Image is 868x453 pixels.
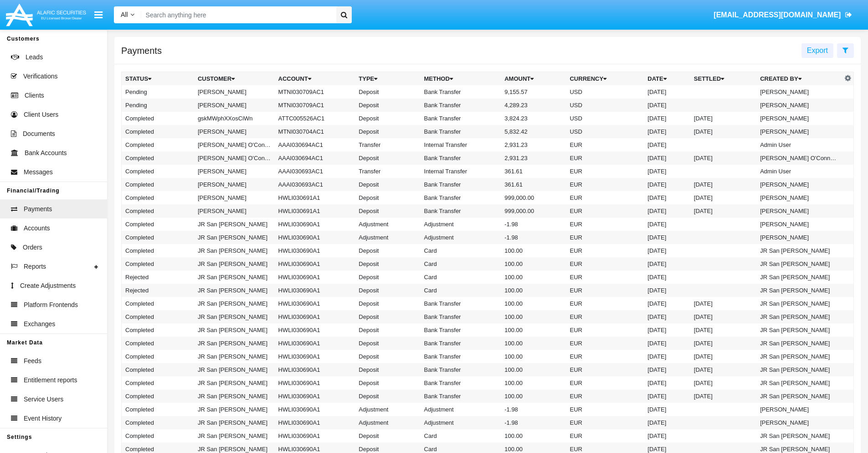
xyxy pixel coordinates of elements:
td: AAAI030693AC1 [275,165,355,178]
td: [DATE] [690,191,756,204]
td: JR San [PERSON_NAME] [756,363,842,376]
td: 100.00 [501,284,566,297]
td: JR San [PERSON_NAME] [194,390,275,403]
th: Created By [756,72,842,86]
td: Completed [122,390,194,403]
td: [PERSON_NAME] [756,416,842,429]
td: Deposit [355,390,420,403]
td: JR San [PERSON_NAME] [194,403,275,416]
td: [PERSON_NAME] [756,403,842,416]
td: Bank Transfer [421,112,501,125]
td: [DATE] [644,390,690,403]
td: Deposit [355,323,420,337]
span: Payments [24,204,52,214]
td: HWLI030690A1 [275,297,355,310]
th: Status [122,72,194,86]
td: Bank Transfer [421,151,501,165]
td: [DATE] [644,310,690,323]
td: [PERSON_NAME] [194,165,275,178]
th: Amount [501,72,566,86]
td: [DATE] [644,85,690,99]
td: 100.00 [501,310,566,323]
td: -1.98 [501,416,566,429]
button: Export [801,43,833,58]
td: Completed [122,350,194,363]
td: [DATE] [644,99,690,112]
td: [DATE] [644,204,690,218]
span: Entitlement reports [24,375,77,385]
td: [PERSON_NAME] O'ConnellSufficientFunds [194,138,275,151]
td: Bank Transfer [421,363,501,376]
td: Completed [122,112,194,125]
td: MTNI030709AC1 [275,85,355,99]
td: JR San [PERSON_NAME] [756,323,842,337]
td: [PERSON_NAME] [194,125,275,138]
td: [DATE] [644,323,690,337]
td: 100.00 [501,271,566,284]
td: Deposit [355,151,420,165]
td: Adjustment [421,416,501,429]
td: JR San [PERSON_NAME] [194,310,275,323]
td: Bank Transfer [421,350,501,363]
td: MTNI030704AC1 [275,125,355,138]
td: Pending [122,85,194,99]
td: [PERSON_NAME] [756,191,842,204]
td: Adjustment [355,403,420,416]
td: [DATE] [690,310,756,323]
td: HWLI030690A1 [275,231,355,244]
td: Card [421,271,501,284]
td: [PERSON_NAME] [756,204,842,218]
td: [DATE] [644,337,690,350]
td: JR San [PERSON_NAME] [194,429,275,443]
td: [DATE] [644,350,690,363]
td: HWLI030690A1 [275,284,355,297]
td: JR San [PERSON_NAME] [194,244,275,257]
td: USD [566,125,644,138]
td: Deposit [355,244,420,257]
td: HWLI030690A1 [275,323,355,337]
td: USD [566,112,644,125]
td: EUR [566,231,644,244]
td: [DATE] [644,191,690,204]
td: Completed [122,125,194,138]
td: Deposit [355,284,420,297]
td: EUR [566,337,644,350]
span: Messages [24,167,53,177]
input: Search [141,6,333,23]
td: EUR [566,178,644,191]
td: [DATE] [644,376,690,390]
td: Completed [122,191,194,204]
td: [PERSON_NAME] [756,218,842,231]
td: Bank Transfer [421,310,501,323]
td: 100.00 [501,244,566,257]
td: Card [421,257,501,271]
th: Type [355,72,420,86]
td: [PERSON_NAME] [756,231,842,244]
span: Exchanges [24,319,55,329]
td: 361.61 [501,178,566,191]
td: [DATE] [644,231,690,244]
td: Deposit [355,257,420,271]
td: USD [566,85,644,99]
td: 100.00 [501,390,566,403]
td: [DATE] [690,151,756,165]
td: HWLI030690A1 [275,337,355,350]
th: Customer [194,72,275,86]
td: Bank Transfer [421,323,501,337]
td: JR San [PERSON_NAME] [194,257,275,271]
td: [DATE] [690,363,756,376]
td: gskMWphXXosCiWn [194,112,275,125]
td: 100.00 [501,257,566,271]
img: Logo image [5,1,87,28]
td: USD [566,99,644,112]
td: EUR [566,257,644,271]
td: JR San [PERSON_NAME] [194,297,275,310]
td: [DATE] [644,363,690,376]
td: Deposit [355,85,420,99]
td: [PERSON_NAME] [756,125,842,138]
td: -1.98 [501,403,566,416]
td: Completed [122,363,194,376]
td: EUR [566,151,644,165]
td: Adjustment [355,231,420,244]
td: HWLI030690A1 [275,244,355,257]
